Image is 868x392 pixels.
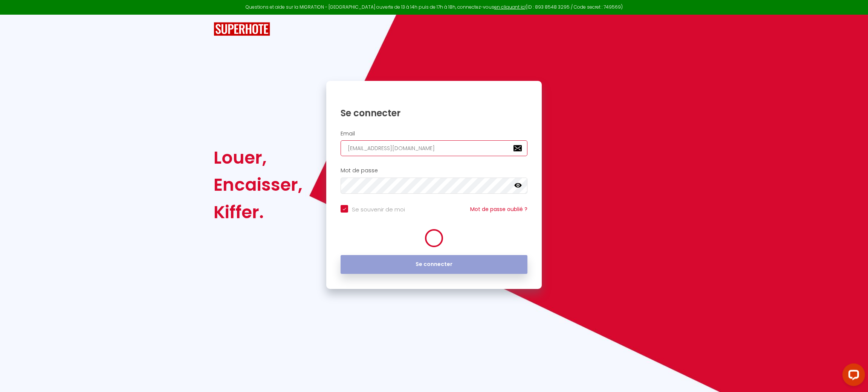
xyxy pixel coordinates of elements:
[494,4,526,10] a: en cliquant ici
[341,255,527,274] button: Se connecter
[341,107,527,119] h1: Se connecter
[341,167,527,174] h2: Mot de passe
[214,199,303,226] div: Kiffer.
[341,140,527,156] input: Ton Email
[214,22,270,36] img: SuperHote logo
[214,171,303,198] div: Encaisser,
[341,131,527,137] h2: Email
[470,205,527,213] a: Mot de passe oublié ?
[836,360,868,392] iframe: LiveChat chat widget
[214,144,303,171] div: Louer,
